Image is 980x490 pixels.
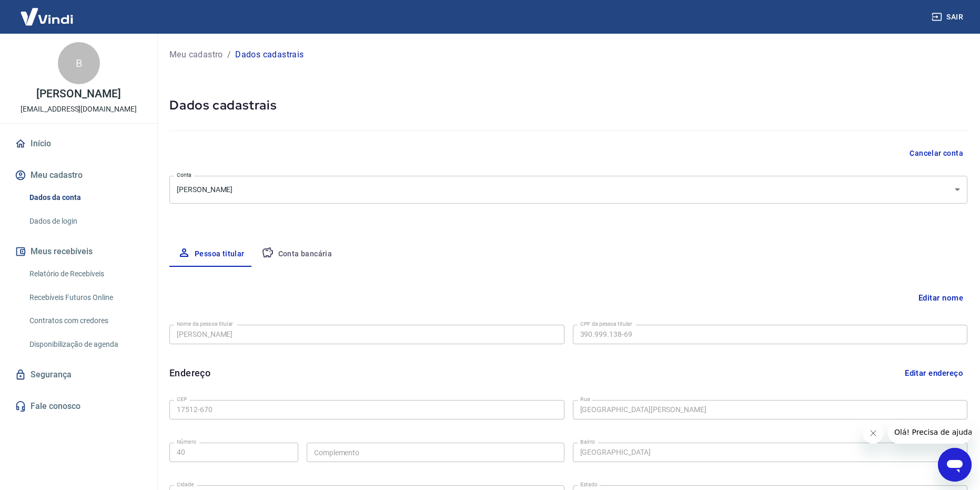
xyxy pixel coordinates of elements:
button: Editar endereço [901,363,967,383]
button: Conta bancária [253,242,341,267]
a: Disponibilização de agenda [25,334,145,355]
span: Olá! Precisa de ajuda? [6,7,88,16]
button: Pessoa titular [169,242,253,267]
a: Segurança [13,363,145,386]
h5: Dados cadastrais [169,97,967,114]
label: Rua [580,395,590,403]
label: Estado [580,481,598,488]
a: Contratos com credores [25,310,145,332]
iframe: Fechar mensagem [863,423,884,444]
a: Início [13,132,145,155]
label: Cidade [177,481,194,488]
a: Dados da conta [25,187,145,208]
label: Número [177,438,196,446]
label: Nome da pessoa titular [177,320,233,328]
button: Cancelar conta [905,144,967,163]
img: Vindi [13,1,81,33]
iframe: Mensagem da empresa [888,421,972,444]
button: Meu cadastro [13,164,145,187]
p: Dados cadastrais [235,48,304,61]
p: [PERSON_NAME] [36,88,120,99]
iframe: Botão para abrir a janela de mensagens [938,448,972,482]
div: [PERSON_NAME] [169,176,967,204]
label: Bairro [580,438,595,446]
a: Dados de login [25,211,145,232]
label: CPF da pessoa titular [580,320,632,328]
h6: Endereço [169,366,210,380]
button: Meus recebíveis [13,240,145,263]
p: / [227,48,231,61]
div: B [58,42,100,84]
a: Relatório de Recebíveis [25,263,145,285]
p: [EMAIL_ADDRESS][DOMAIN_NAME] [21,104,137,115]
label: Conta [177,171,191,179]
button: Editar nome [914,288,967,308]
a: Fale conosco [13,395,145,418]
a: Recebíveis Futuros Online [25,287,145,308]
a: Meu cadastro [169,48,223,61]
button: Sair [930,7,967,27]
label: CEP [177,395,187,403]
